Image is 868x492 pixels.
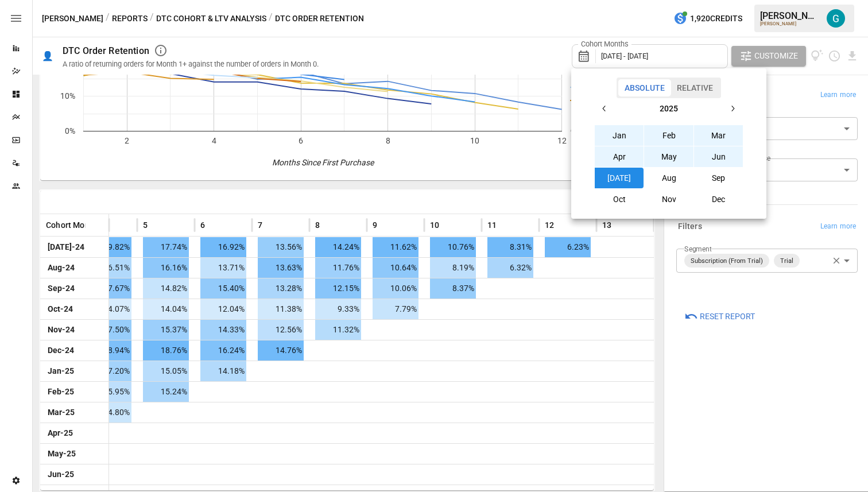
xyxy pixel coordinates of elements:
[644,125,693,146] button: Feb
[644,168,693,188] button: Aug
[671,79,719,96] button: Relative
[618,79,671,96] button: Absolute
[595,146,644,167] button: Apr
[644,189,693,210] button: Nov
[595,189,644,210] button: Oct
[615,98,722,119] button: 2025
[694,189,743,210] button: Dec
[694,168,743,188] button: Sep
[644,146,693,167] button: May
[595,168,644,188] button: [DATE]
[595,125,644,146] button: Jan
[694,125,743,146] button: Mar
[694,146,743,167] button: Jun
